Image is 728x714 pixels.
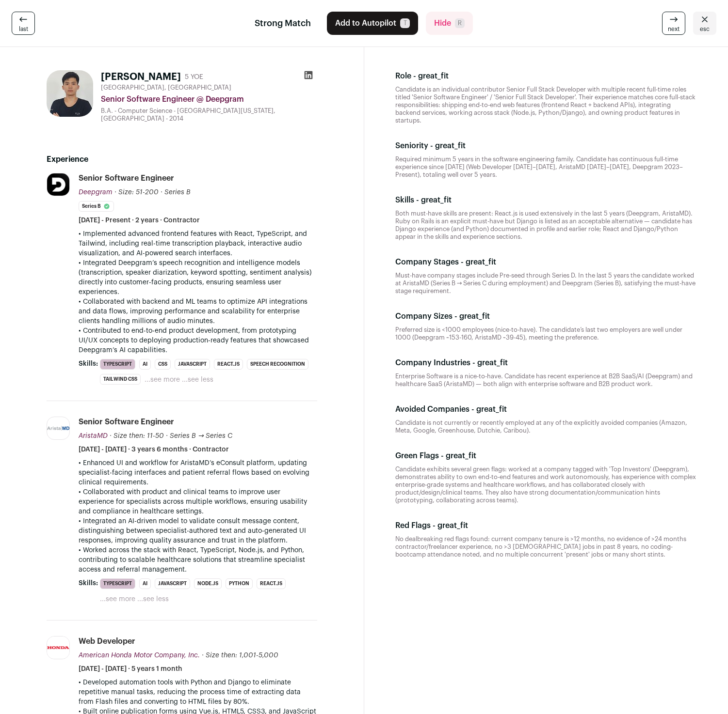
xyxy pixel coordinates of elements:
li: Series B [79,201,114,212]
a: next [662,12,685,35]
h2: Experience [47,154,317,165]
span: · [166,431,168,441]
div: B.A. - Computer Science - [GEOGRAPHIC_DATA][US_STATE], [GEOGRAPHIC_DATA] - 2014 [101,107,317,123]
p: Company Sizes - great_fit [395,310,490,322]
p: • Implemented advanced frontend features with React, TypeScript, and Tailwind, including real-tim... [79,229,317,258]
span: · [161,187,162,197]
p: Required minimum 5 years in the software engineering family. Candidate has continuous full-time e... [395,155,697,179]
p: Company Industries - great_fit [395,357,508,369]
li: Python [226,578,253,589]
p: • Integrated an AI-driven model to validate consult message content, distinguishing between speci... [79,516,317,545]
div: Senior Software Engineer [79,173,174,184]
span: · Size then: 11-50 [110,433,164,439]
span: American Honda Motor Company, Inc. [79,652,200,659]
span: Series B → Series C [170,433,232,439]
button: ...see less [182,375,213,385]
div: Senior Software Engineer @ Deepgram [101,93,317,105]
button: ...see less [137,594,169,604]
p: Company Stages - great_fit [395,256,496,268]
p: • Integrated Deepgram’s speech recognition and intelligence models (transcription, speaker diariz... [79,258,317,297]
li: AI [139,578,151,589]
li: React.js [257,578,286,589]
span: · Size: 51-200 [114,189,159,196]
span: Series B [164,189,191,196]
img: edbe96ac98feb773f9a4e74761c9c5261a92e12a566fcd343446a599abadfebd.jpg [47,426,69,431]
p: Preferred size is <1000 employees (nice-to-have). The candidate’s last two employers are well und... [395,326,697,341]
li: CSS [155,359,171,370]
span: R [455,18,465,28]
p: • Worked across the stack with React, TypeScript, Node.js, and Python, contributing to scalable h... [79,545,317,574]
span: T [400,18,410,28]
li: JavaScript [155,578,190,589]
p: • Collaborated with product and clinical teams to improve user experience for specialists across ... [79,487,317,516]
li: TypeScript [100,578,135,589]
span: last [19,25,28,33]
span: [DATE] - [DATE] · 3 years 6 months · Contractor [79,445,229,454]
a: esc [693,12,716,35]
li: Speech Recognition [247,359,308,370]
span: next [668,25,679,33]
p: Skills - great_fit [395,194,452,206]
p: • Contributed to end-to-end product development, from prototyping UI/UX concepts to deploying pro... [79,326,317,355]
li: AI [139,359,151,370]
button: Add to AutopilotT [327,12,418,35]
span: Strong Match [255,16,311,30]
p: Candidate is not currently or recently employed at any of the explicitly avoided companies (Amazo... [395,419,697,435]
p: Candidate exhibits several green flags: worked at a company tagged with 'Top Investors' (Deepgram... [395,466,697,504]
a: last [12,12,35,35]
span: [DATE] - [DATE] · 5 years 1 month [79,664,182,674]
span: Skills: [79,359,98,369]
p: • Developed automation tools with Python and Django to eliminate repetitive manual tasks, reducin... [79,678,317,707]
li: Tailwind CSS [100,374,141,385]
p: No dealbreaking red flags found: current company tenure is >12 months, no evidence of >24 months ... [395,535,697,559]
p: Green Flags - great_fit [395,450,476,462]
li: TypeScript [100,359,135,370]
img: 1258fef287cd5e636b55af2c65e1741bbc0a9772dfd4b1b26487b33a6bff6140.jpg [47,70,93,117]
h1: [PERSON_NAME] [101,70,181,84]
p: Red Flags - great_fit [395,520,468,531]
span: [DATE] - Present · 2 years · Contractor [79,216,200,225]
p: • Collaborated with backend and ML teams to optimize API integrations and data flows, improving p... [79,297,317,326]
li: JavaScript [175,359,210,370]
p: Both must-have skills are present: React.js is used extensively in the last 5 years (Deepgram, Ar... [395,210,697,241]
p: Seniority - great_fit [395,140,466,152]
p: • Enhanced UI and workflow for AristaMD’s eConsult platform, updating specialist-facing interface... [79,458,317,487]
img: 0906ea24632334b04262add055e12ca3ecbd5194ddab7ef1e07cb01031f6b1ca.jpg [47,636,69,659]
div: 5 YOE [185,72,203,82]
li: Node.js [194,578,222,589]
p: Candidate is an individual contributor Senior Full Stack Developer with multiple recent full-time... [395,86,697,124]
button: ...see more [145,375,180,385]
button: ...see more [100,594,135,604]
img: 43aa85a7134a765051431db50114e4098dee7160f8dd145426409cd31550da71.png [47,173,69,196]
li: React.js [214,359,243,370]
p: Role - great_fit [395,70,449,82]
div: Web Developer [79,636,135,647]
p: Enterprise Software is a nice-to-have. Candidate has recent experience at B2B SaaS/AI (Deepgram) ... [395,373,697,388]
p: Must-have company stages include Pre-seed through Series D. In the last 5 years the candidate wor... [395,272,697,295]
p: Avoided Companies - great_fit [395,404,507,415]
span: · Size then: 1,001-5,000 [202,652,278,659]
div: Senior Software Engineer [79,417,174,427]
span: [GEOGRAPHIC_DATA], [GEOGRAPHIC_DATA] [101,84,231,92]
span: Deepgram [79,189,113,196]
span: esc [700,25,710,33]
span: AristaMD [79,433,108,439]
button: HideR [426,12,473,35]
span: Skills: [79,578,98,588]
